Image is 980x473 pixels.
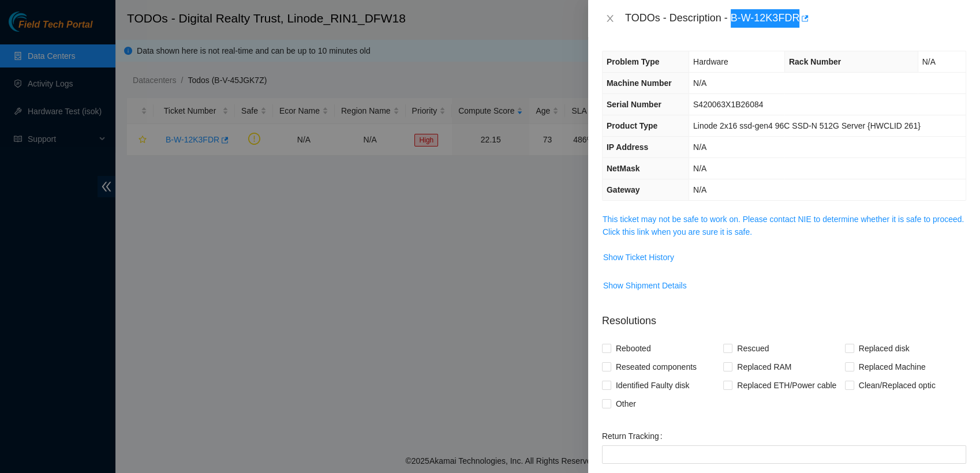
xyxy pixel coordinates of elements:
button: Show Ticket History [603,248,675,266]
span: Gateway [607,185,640,194]
span: Identified Faulty disk [611,376,694,395]
span: S420063X1B26084 [693,100,763,109]
span: Replaced ETH/Power cable [732,376,841,395]
span: N/A [693,78,706,88]
span: Show Ticket History [603,251,674,264]
span: close [605,14,615,23]
span: Machine Number [607,78,672,88]
input: Return Tracking [602,445,966,464]
span: Problem Type [607,57,660,66]
span: Replaced RAM [732,358,796,376]
span: Linode 2x16 ssd-gen4 96C SSD-N 512G Server {HWCLID 261} [693,121,921,130]
span: Clean/Replaced optic [854,376,940,395]
span: Hardware [693,57,728,66]
span: N/A [922,57,936,66]
span: Reseated components [611,358,701,376]
label: Return Tracking [602,427,667,445]
span: IP Address [607,142,648,152]
span: N/A [693,164,706,173]
a: This ticket may not be safe to work on. Please contact NIE to determine whether it is safe to pro... [603,215,964,236]
span: Other [611,395,641,413]
span: Rack Number [789,57,841,66]
span: Serial Number [607,100,661,109]
button: Show Shipment Details [603,276,687,295]
span: Product Type [607,121,657,130]
span: NetMask [607,164,640,173]
span: Replaced Machine [854,358,930,376]
span: Rebooted [611,339,656,358]
p: Resolutions [602,304,966,329]
div: TODOs - Description - B-W-12K3FDR [625,9,966,28]
span: N/A [693,185,706,194]
span: Show Shipment Details [603,279,687,292]
span: Rescued [732,339,773,358]
span: N/A [693,142,706,152]
button: Close [602,13,618,24]
span: Replaced disk [854,339,914,358]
